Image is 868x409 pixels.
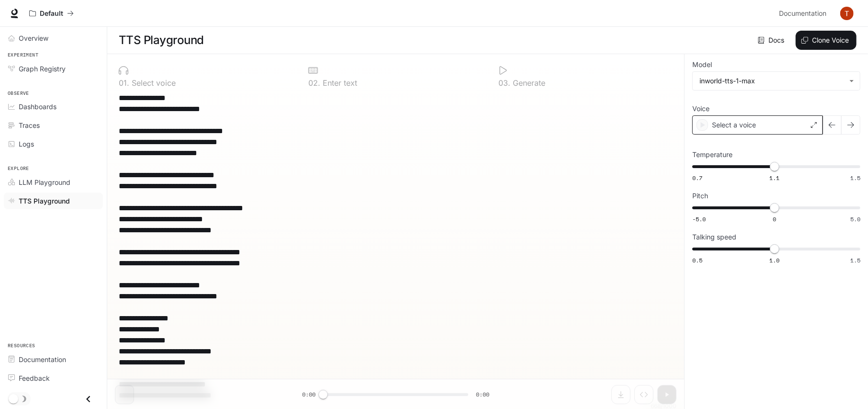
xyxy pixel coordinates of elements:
[692,256,702,264] span: 0.5
[693,72,860,90] div: inworld-tts-1-max
[712,120,756,130] p: Select a voice
[19,120,40,130] span: Traces
[498,79,510,87] p: 0 3 .
[773,215,776,223] span: 0
[4,117,103,134] a: Traces
[692,61,712,68] p: Model
[19,33,48,43] span: Overview
[850,215,860,223] span: 5.0
[25,4,78,23] button: All workspaces
[4,30,103,46] a: Overview
[850,256,860,264] span: 1.5
[769,174,779,182] span: 1.1
[850,174,860,182] span: 1.5
[692,234,736,240] p: Talking speed
[119,31,204,50] h1: TTS Playground
[699,76,845,86] div: inworld-tts-1-max
[692,193,708,199] p: Pitch
[775,4,834,23] a: Documentation
[4,60,103,77] a: Graph Registry
[19,139,34,149] span: Logs
[19,64,66,74] span: Graph Registry
[19,373,50,383] span: Feedback
[9,393,18,404] span: Dark mode toggle
[779,8,826,20] span: Documentation
[19,196,70,206] span: TTS Playground
[4,98,103,115] a: Dashboards
[119,79,129,87] p: 0 1 .
[769,256,779,264] span: 1.0
[320,79,357,87] p: Enter text
[796,31,857,50] button: Clone Voice
[4,193,103,209] a: TTS Playground
[19,354,66,364] span: Documentation
[19,102,56,112] span: Dashboards
[78,389,99,409] button: Close drawer
[692,151,733,158] p: Temperature
[4,136,103,152] a: Logs
[4,351,103,368] a: Documentation
[692,174,702,182] span: 0.7
[510,79,545,87] p: Generate
[40,10,63,18] p: Default
[308,79,320,87] p: 0 2 .
[837,4,857,23] button: User avatar
[756,31,788,50] a: Docs
[692,105,710,112] p: Voice
[129,79,176,87] p: Select voice
[4,370,103,386] a: Feedback
[19,177,70,187] span: LLM Playground
[692,215,706,223] span: -5.0
[840,7,854,20] img: User avatar
[4,174,103,191] a: LLM Playground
